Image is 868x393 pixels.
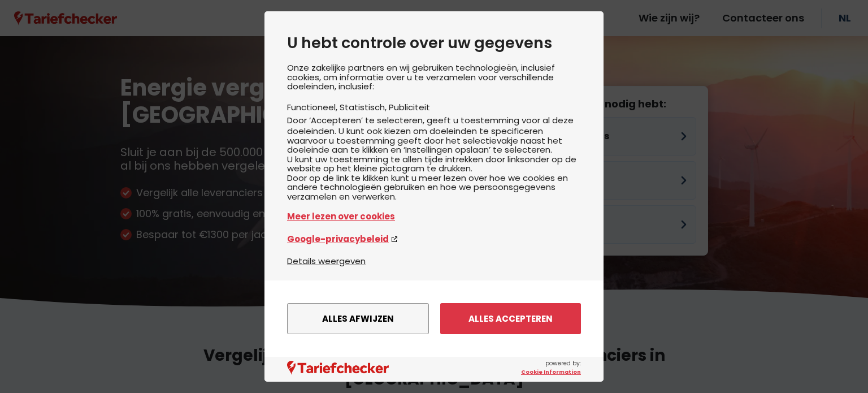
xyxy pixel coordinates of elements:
a: Meer lezen over cookies [287,210,581,223]
li: Publiciteit [389,101,430,113]
span: powered by: [521,359,581,376]
div: menu [264,280,604,357]
img: logo [287,361,389,375]
button: Alles afwijzen [287,303,429,334]
li: Statistisch [340,101,389,113]
li: Functioneel [287,101,340,113]
a: Cookie Information [521,368,581,376]
a: Google-privacybeleid [287,232,581,245]
div: Onze zakelijke partners en wij gebruiken technologieën, inclusief cookies, om informatie over u t... [287,63,581,254]
button: Details weergeven [287,254,366,267]
button: Alles accepteren [440,303,581,334]
h2: U hebt controle over uw gegevens [287,34,581,52]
